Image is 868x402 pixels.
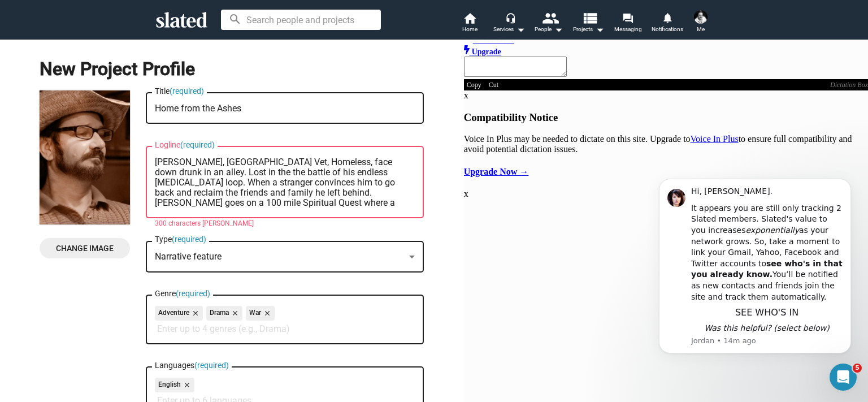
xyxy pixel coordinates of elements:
[155,219,415,228] mat-error: 300 characters [PERSON_NAME]
[40,57,423,81] h1: New Project Profile
[221,10,381,30] input: Search people and projects
[155,306,203,321] mat-chip: Adventure
[40,90,130,224] img: Home from the Ashes
[49,238,121,258] span: Change Image
[450,11,489,36] a: Home
[181,380,191,390] mat-icon: close
[40,238,130,258] button: Change Image
[206,306,242,321] mat-chip: Drama
[155,378,194,392] mat-chip: English
[463,11,476,25] mat-icon: home
[189,308,199,318] mat-icon: close
[642,167,868,396] iframe: Intercom notifications message
[157,324,417,334] input: Enter up to 4 genres (e.g., Drama)
[155,251,222,262] span: Narrative feature
[229,308,239,318] mat-icon: close
[261,308,271,318] mat-icon: close
[830,364,857,391] iframe: Intercom live chat
[853,364,862,373] span: 5
[462,23,478,36] span: Home
[246,306,275,321] mat-chip: War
